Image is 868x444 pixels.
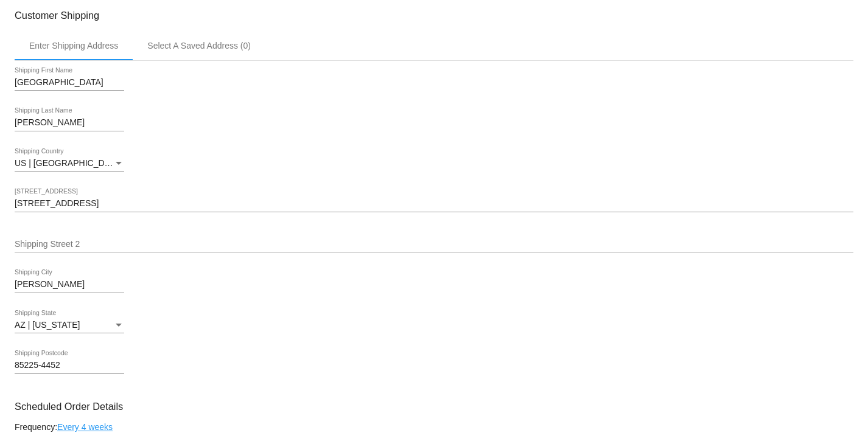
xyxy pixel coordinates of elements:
input: Shipping City [15,280,124,290]
mat-select: Shipping Country [15,159,124,168]
div: Enter Shipping Address [29,41,118,50]
div: Frequency: [15,422,853,432]
input: Shipping Last Name [15,118,124,128]
input: Shipping First Name [15,78,124,88]
a: Every 4 weeks [57,422,113,432]
h3: Customer Shipping [15,10,853,21]
h3: Scheduled Order Details [15,401,853,412]
div: Select A Saved Address (0) [147,41,251,50]
span: US | [GEOGRAPHIC_DATA] [15,158,122,168]
input: Shipping Street 1 [15,199,853,209]
input: Shipping Postcode [15,361,124,370]
mat-select: Shipping State [15,321,124,330]
input: Shipping Street 2 [15,240,853,249]
span: AZ | [US_STATE] [15,320,80,330]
